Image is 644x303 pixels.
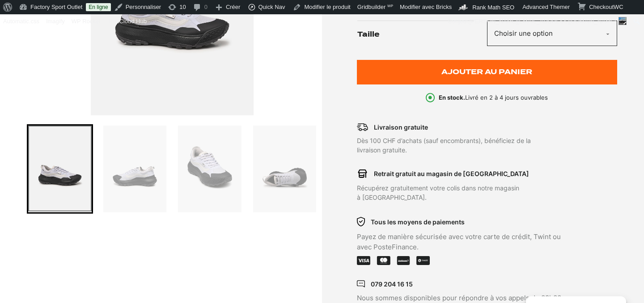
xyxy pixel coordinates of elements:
[374,122,428,132] p: Livraison gratuite
[371,279,413,289] p: 079 204 16 15
[177,124,243,214] div: Go to slide 3
[104,14,151,29] div: RunCloud Hub
[371,217,465,227] p: Tous les moyens de paiements
[102,124,168,214] div: Go to slide 2
[472,4,514,11] span: Rank Math SEO
[439,94,465,101] b: En stock.
[374,169,529,178] p: Retrait gratuit au magasin de [GEOGRAPHIC_DATA]
[357,183,565,202] p: Récupérez gratuitement votre colis dans notre magasin à [GEOGRAPHIC_DATA].
[357,136,565,155] p: Dès 100 CHF d’achats (sauf encombrants), bénéficiez de la livraison gratuite.
[357,60,618,84] button: Ajouter au panier
[68,14,104,29] a: WP Rocket
[27,124,93,214] div: Go to slide 1
[470,18,616,25] span: [PERSON_NAME][EMAIL_ADDRESS][DOMAIN_NAME]
[252,124,318,214] div: Go to slide 4
[43,14,68,29] a: Imagify
[445,14,630,29] a: Bonjour,
[357,21,487,49] label: Taille
[86,3,110,11] a: En ligne
[439,93,548,102] p: Livré en 2 à 4 jours ouvrables
[441,68,532,76] span: Ajouter au panier
[357,232,565,252] p: Payez de manière sécurisée avec votre carte de crédit, Twint ou avec PosteFinance.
